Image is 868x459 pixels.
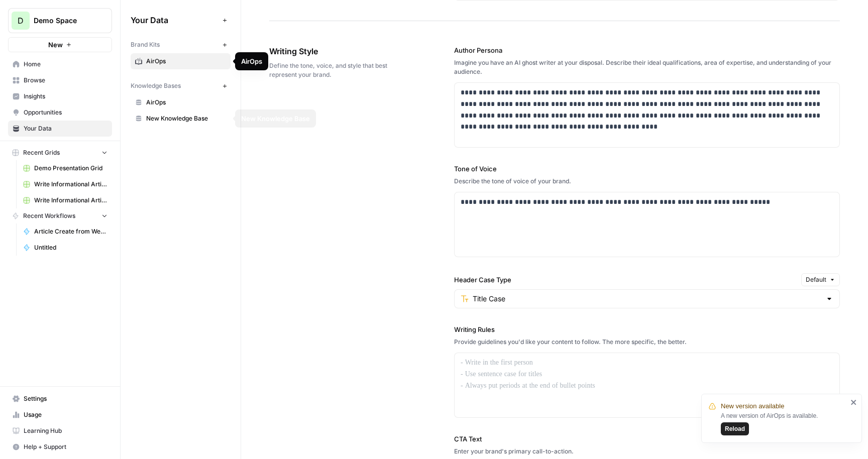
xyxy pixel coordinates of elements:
[146,114,226,123] span: New Knowledge Base
[8,72,112,88] a: Browse
[721,401,784,411] span: New version available
[24,60,107,69] span: Home
[19,240,112,256] a: Untitled
[801,273,840,286] button: Default
[131,14,219,26] span: Your Data
[8,145,112,160] button: Recent Grids
[24,76,107,85] span: Browse
[454,324,840,334] label: Writing Rules
[454,58,840,76] div: Imagine you have an AI ghost writer at your disposal. Describe their ideal qualifications, area o...
[8,8,112,33] button: Workspace: Demo Space
[721,422,749,435] button: Reload
[19,223,112,240] a: Article Create from Webinar
[8,104,112,121] a: Opportunities
[8,37,112,52] button: New
[725,424,745,433] span: Reload
[454,45,840,55] label: Author Persona
[24,394,107,403] span: Settings
[8,88,112,104] a: Insights
[34,196,107,205] span: Write Informational Article
[24,92,107,101] span: Insights
[131,110,231,127] a: New Knowledge Base
[19,160,112,176] a: Demo Presentation Grid
[269,45,398,57] span: Writing Style
[8,391,112,407] a: Settings
[8,56,112,72] a: Home
[473,294,821,304] input: Title Case
[23,211,75,220] span: Recent Workflows
[721,411,847,435] div: A new version of AirOps is available.
[34,180,107,189] span: Write Informational Article (1)
[19,176,112,192] a: Write Informational Article (1)
[24,410,107,419] span: Usage
[269,61,398,79] span: Define the tone, voice, and style that best represent your brand.
[34,16,94,26] span: Demo Space
[454,434,840,444] label: CTA Text
[131,53,231,69] a: AirOps
[454,447,840,456] div: Enter your brand's primary call-to-action.
[34,164,107,173] span: Demo Presentation Grid
[454,177,840,186] div: Describe the tone of voice of your brand.
[8,439,112,455] button: Help + Support
[24,108,107,117] span: Opportunities
[454,275,797,285] label: Header Case Type
[454,164,840,174] label: Tone of Voice
[850,398,857,406] button: close
[18,15,24,27] span: D
[34,227,107,236] span: Article Create from Webinar
[131,94,231,110] a: AirOps
[8,208,112,223] button: Recent Workflows
[8,423,112,439] a: Learning Hub
[8,121,112,137] a: Your Data
[131,40,160,49] span: Brand Kits
[806,275,826,284] span: Default
[19,192,112,208] a: Write Informational Article
[131,81,181,90] span: Knowledge Bases
[24,124,107,133] span: Your Data
[48,40,63,50] span: New
[454,337,840,347] div: Provide guidelines you'd like your content to follow. The more specific, the better.
[8,407,112,423] a: Usage
[24,426,107,435] span: Learning Hub
[34,243,107,252] span: Untitled
[241,56,262,66] div: AirOps
[146,98,226,107] span: AirOps
[146,57,226,66] span: AirOps
[24,442,107,451] span: Help + Support
[23,148,60,157] span: Recent Grids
